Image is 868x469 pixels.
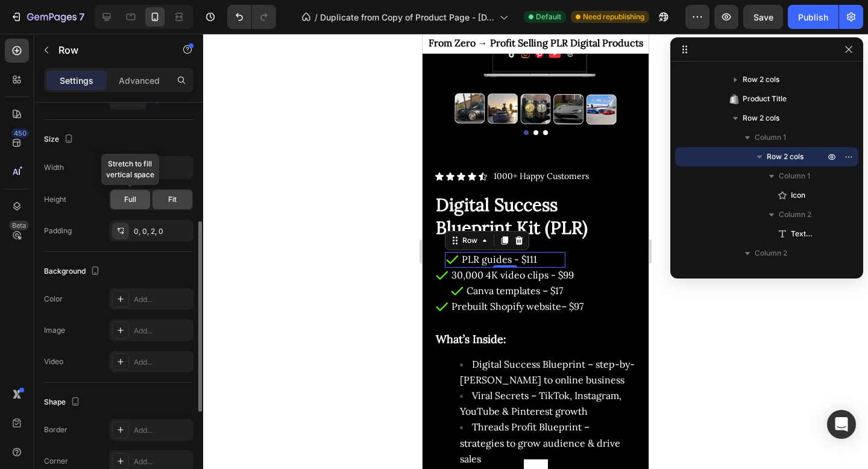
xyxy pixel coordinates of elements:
span: Row 2 cols [767,151,804,163]
span: Column 1 [779,170,810,182]
div: Padding [44,225,72,236]
span: Row 2 cols [743,74,779,86]
span: Duplicate from Copy of Product Page - [DATE] 21:18:02 [320,11,495,24]
span: Default [536,11,561,22]
span: Save [753,12,773,22]
div: Corner [44,456,68,467]
div: Beta [9,221,29,230]
p: Advanced [119,74,160,87]
span: Need republishing [583,11,644,22]
div: Image [44,325,65,336]
iframe: Design area [423,34,649,469]
span: Icon [791,189,805,201]
span: Full [124,194,136,205]
span: Text Block [791,228,813,240]
span: Column 1 [755,131,786,143]
button: 7 [5,5,90,29]
span: / [315,11,318,24]
div: Size [44,131,76,148]
div: Video [44,356,63,367]
div: Background [44,263,102,280]
p: Row [58,43,161,57]
div: 0, 0, 2, 0 [134,226,190,237]
button: Publish [788,5,838,29]
div: Open Intercom Messenger [827,410,856,439]
div: Add... [134,425,190,436]
div: Publish [798,11,828,24]
button: Save [743,5,783,29]
span: Fit [168,194,177,205]
p: 7 [79,10,84,24]
span: Product Title [743,93,787,105]
div: Color [44,294,63,304]
div: 450 [11,128,29,138]
div: Add... [134,326,190,336]
div: Shape [44,394,83,411]
p: Settings [60,74,93,87]
div: Add... [134,294,190,305]
div: Height [44,194,66,205]
span: Row 2 cols [743,112,779,124]
div: Undo/Redo [227,5,276,29]
input: Auto [110,157,193,178]
span: Column 2 [779,209,811,221]
div: Add... [134,456,190,467]
div: Width [44,162,64,173]
div: Border [44,424,68,435]
span: Column 2 [755,247,787,259]
div: Add... [134,357,190,368]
